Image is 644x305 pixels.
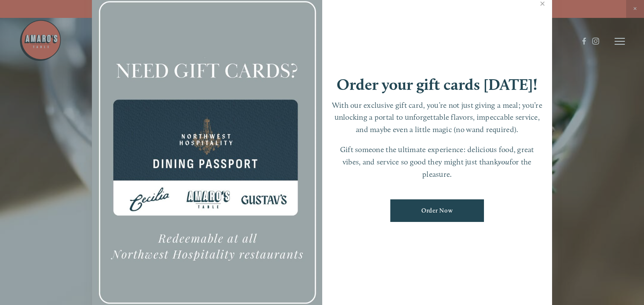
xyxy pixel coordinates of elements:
p: With our exclusive gift card, you’re not just giving a meal; you’re unlocking a portal to unforge... [331,99,544,136]
h1: Order your gift cards [DATE]! [337,77,538,92]
a: Order Now [390,199,484,222]
em: you [498,157,509,166]
p: Gift someone the ultimate experience: delicious food, great vibes, and service so good they might... [331,144,544,180]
